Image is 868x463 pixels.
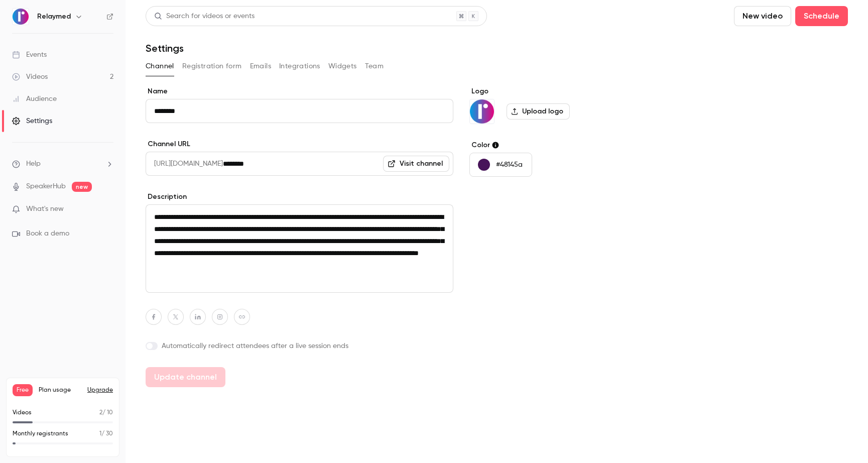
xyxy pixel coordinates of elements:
button: Channel [146,58,174,74]
label: Logo [469,86,624,96]
p: / 10 [99,408,113,417]
div: Videos [12,72,48,82]
div: Settings [12,116,52,126]
span: Book a demo [26,228,69,239]
label: Name [146,86,453,96]
div: Audience [12,94,57,104]
span: Free [13,384,33,396]
p: / 30 [99,429,113,438]
div: Events [12,50,47,60]
div: Search for videos or events [154,11,255,22]
button: Integrations [279,58,320,74]
a: SpeakerHub [26,181,66,192]
h6: Relaymed [37,12,71,22]
iframe: Noticeable Trigger [101,205,113,214]
p: Monthly registrants [13,429,68,438]
span: Plan usage [39,386,81,394]
label: Color [469,140,624,150]
button: Schedule [795,6,848,26]
button: #48145a [469,153,532,177]
span: new [72,182,92,192]
img: Relaymed [470,99,494,124]
button: Team [365,58,384,74]
label: Upload logo [507,103,570,120]
a: Visit channel [383,156,449,172]
p: #48145a [496,160,523,170]
li: help-dropdown-opener [12,159,113,169]
label: Description [146,192,453,202]
p: Videos [13,408,32,417]
span: Help [26,159,41,169]
button: Upgrade [87,386,113,394]
button: Emails [250,58,271,74]
img: Relaymed [13,9,29,25]
button: Registration form [182,58,242,74]
button: New video [734,6,791,26]
label: Channel URL [146,139,453,149]
span: 1 [99,431,101,437]
span: 2 [99,410,102,416]
label: Automatically redirect attendees after a live session ends [146,341,453,351]
section: Logo [469,86,624,124]
span: What's new [26,204,64,214]
button: Widgets [328,58,357,74]
span: [URL][DOMAIN_NAME] [146,152,223,176]
h1: Settings [146,42,184,54]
